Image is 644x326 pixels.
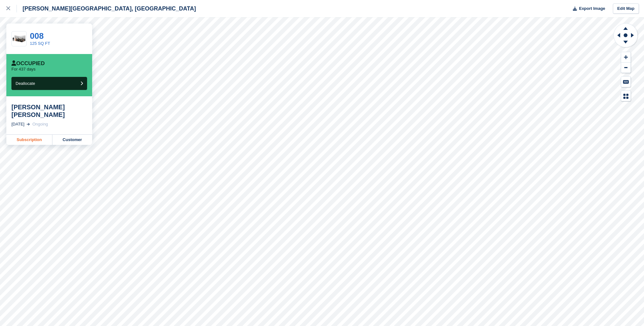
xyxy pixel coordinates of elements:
[613,3,639,14] a: Edit Map
[30,41,50,46] a: 125 SQ FT
[11,67,36,72] p: For 437 days
[11,60,45,67] div: Occupied
[621,77,631,87] button: Keyboard Shortcuts
[569,3,605,14] button: Export Image
[621,52,631,63] button: Zoom In
[52,135,92,145] a: Customer
[579,5,605,12] span: Export Image
[11,121,24,127] div: [DATE]
[6,135,52,145] a: Subscription
[12,33,26,44] img: 125-sqft-unit.jpg
[32,121,48,127] div: Ongoing
[11,103,87,119] div: [PERSON_NAME] [PERSON_NAME]
[621,63,631,73] button: Zoom Out
[27,123,30,126] img: arrow-right-light-icn-cde0832a797a2874e46488d9cf13f60e5c3a73dbe684e267c42b8395dfbc2abf.svg
[16,81,35,86] span: Deallocate
[17,5,196,12] div: [PERSON_NAME][GEOGRAPHIC_DATA], [GEOGRAPHIC_DATA]
[621,91,631,101] button: Map Legend
[11,77,87,90] button: Deallocate
[30,31,44,41] a: 008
